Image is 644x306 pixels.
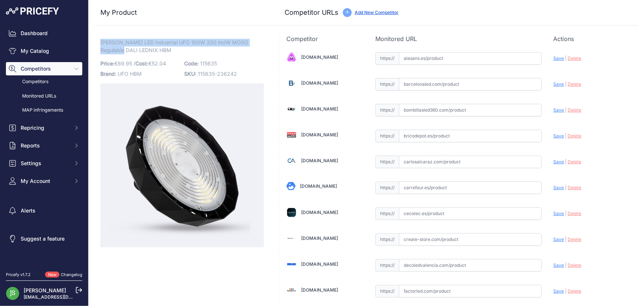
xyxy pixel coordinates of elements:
[554,211,564,216] span: Save
[399,285,542,297] input: factorled.com/product
[285,7,338,18] h3: Competitor URLs
[399,78,542,91] input: barcelonaled.com/product
[301,106,338,112] a: [DOMAIN_NAME]
[399,130,542,142] input: bricodepot.es/product
[21,65,69,72] span: Competitors
[375,78,399,91] span: https://
[185,60,199,67] span: Code:
[565,211,567,216] span: |
[61,272,82,277] a: Changelog
[568,185,582,190] span: Delete
[568,55,582,61] span: Delete
[24,287,66,293] a: [PERSON_NAME]
[399,233,542,246] input: create-store.com/product
[568,81,582,87] span: Delete
[375,130,399,142] span: https://
[375,259,399,272] span: https://
[6,75,82,88] a: Competitors
[565,237,567,242] span: |
[554,133,564,139] span: Save
[568,262,582,268] span: Delete
[375,233,399,246] span: https://
[6,139,82,152] button: Reports
[185,71,197,77] span: SKU:
[375,181,399,194] span: https://
[21,142,69,149] span: Reports
[100,71,116,77] span: Brand:
[6,104,82,117] a: MAP infringements
[554,159,564,164] span: Save
[399,259,542,272] input: decoledvalencia.com/product
[375,156,399,168] span: https://
[6,7,59,15] img: Pricefy Logo
[565,55,567,61] span: |
[45,272,59,278] span: New
[198,71,237,77] span: 115635-236242
[300,183,337,189] a: [DOMAIN_NAME]
[21,160,69,167] span: Settings
[375,285,399,297] span: https://
[301,132,338,137] a: [DOMAIN_NAME]
[6,157,82,170] button: Settings
[565,133,567,139] span: |
[565,81,567,87] span: |
[565,288,567,294] span: |
[100,60,114,67] span: Price:
[118,71,142,77] span: UFO HBM
[399,104,542,116] input: bombillasled360.com/product
[100,58,180,69] p: €
[152,60,166,67] span: 52.04
[301,54,338,60] a: [DOMAIN_NAME]
[565,185,567,190] span: |
[135,60,148,67] span: Cost:
[6,121,82,135] button: Repricing
[568,237,582,242] span: Delete
[301,158,338,163] a: [DOMAIN_NAME]
[134,60,166,67] span: / €
[554,185,564,190] span: Save
[399,156,542,168] input: carlosalcaraz.com/product
[554,107,564,113] span: Save
[554,34,631,43] p: Actions
[399,207,542,220] input: cecotec.es/product
[568,211,582,216] span: Delete
[21,177,69,185] span: My Account
[286,34,364,43] p: Competitor
[6,27,82,40] a: Dashboard
[565,262,567,268] span: |
[21,124,69,132] span: Repricing
[568,159,582,164] span: Delete
[6,204,82,217] a: Alerts
[24,294,101,300] a: [EMAIL_ADDRESS][DOMAIN_NAME]
[554,55,564,61] span: Save
[568,133,582,139] span: Delete
[6,272,31,278] div: Pricefy v1.7.2
[301,210,338,215] a: [DOMAIN_NAME]
[301,261,338,267] a: [DOMAIN_NAME]
[118,60,132,67] span: 89.95
[554,288,564,294] span: Save
[554,262,564,268] span: Save
[565,159,567,164] span: |
[6,44,82,58] a: My Catalog
[399,181,542,194] input: carrefour.es/product
[301,80,338,86] a: [DOMAIN_NAME]
[375,52,399,65] span: https://
[554,81,564,87] span: Save
[355,10,399,15] a: Add New Competitor
[565,107,567,113] span: |
[100,38,248,55] span: [PERSON_NAME] LED Industrial UFO 100W 200 lm/W MOSO Regulable DALI LEDNIX HBM
[6,174,82,188] button: My Account
[375,104,399,116] span: https://
[399,52,542,65] input: alasans.es/product
[6,27,82,263] nav: Sidebar
[6,90,82,103] a: Monitored URLs
[568,107,582,113] span: Delete
[100,7,264,18] h3: My Product
[301,287,338,293] a: [DOMAIN_NAME]
[568,288,582,294] span: Delete
[6,62,82,75] button: Competitors
[554,237,564,242] span: Save
[301,235,338,241] a: [DOMAIN_NAME]
[200,60,217,67] span: 115635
